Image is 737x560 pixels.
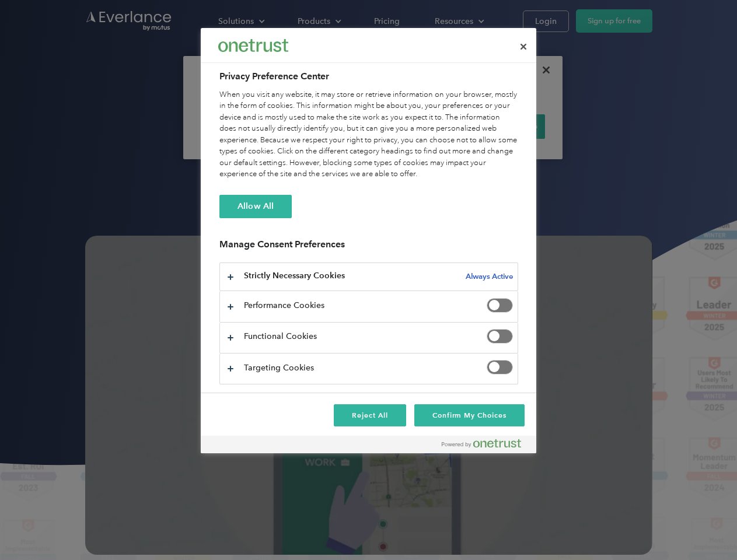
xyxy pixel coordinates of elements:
img: Everlance [218,39,288,51]
h2: Privacy Preference Center [219,69,518,83]
div: Everlance [218,34,288,57]
button: Allow All [219,195,292,218]
button: Close [511,34,536,60]
div: Preference center [201,28,536,453]
div: Privacy Preference Center [201,28,536,453]
a: Powered by OneTrust Opens in a new Tab [442,439,530,453]
img: Powered by OneTrust Opens in a new Tab [442,439,521,448]
button: Confirm My Choices [414,404,525,426]
input: Submit [86,69,145,94]
h3: Manage Consent Preferences [219,239,518,257]
div: When you visit any website, it may store or retrieve information on your browser, mostly in the f... [219,89,518,180]
button: Reject All [334,404,406,426]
